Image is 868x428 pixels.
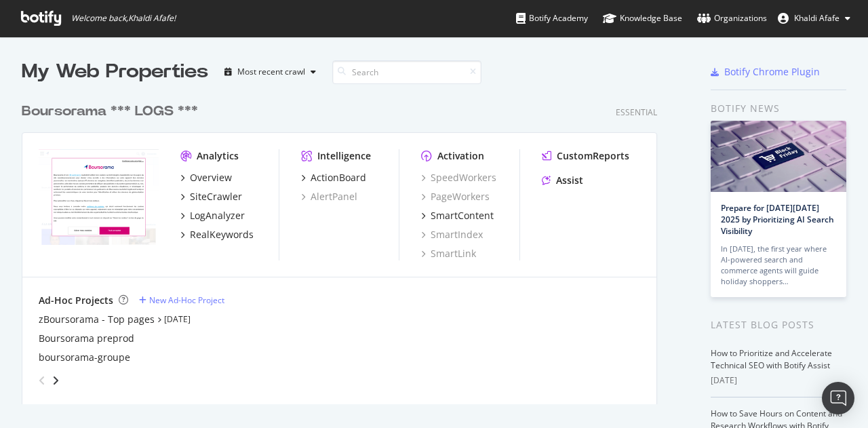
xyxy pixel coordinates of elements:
a: New Ad-Hoc Project [139,294,224,306]
img: boursorama.com [39,149,159,246]
div: In [DATE], the first year where AI-powered search and commerce agents will guide holiday shoppers… [721,244,836,287]
a: boursorama-groupe [39,351,130,364]
div: CustomReports [557,149,629,163]
div: SmartContent [431,209,494,222]
div: My Web Properties [22,58,208,85]
div: Essential [616,106,657,118]
a: Prepare for [DATE][DATE] 2025 by Prioritizing AI Search Visibility [721,202,834,237]
div: Intelligence [317,149,371,163]
div: Overview [190,171,232,184]
a: ActionBoard [301,171,366,184]
div: [DATE] [711,374,846,387]
a: Overview [180,171,232,184]
div: Analytics [197,149,239,163]
div: Knowledge Base [603,12,682,25]
a: SiteCrawler [180,190,242,203]
div: ActionBoard [311,171,366,184]
a: SmartIndex [421,228,483,241]
input: Search [332,60,481,84]
div: Botify Chrome Plugin [724,65,820,79]
div: Organizations [697,12,767,25]
a: LogAnalyzer [180,209,245,222]
a: Botify Chrome Plugin [711,65,820,79]
a: Boursorama preprod [39,332,134,345]
div: Most recent crawl [237,68,305,76]
a: Assist [542,174,583,187]
a: [DATE] [164,313,191,325]
span: Khaldi Afafe [794,12,840,24]
div: Open Intercom Messenger [822,382,854,414]
a: How to Prioritize and Accelerate Technical SEO with Botify Assist [711,347,832,371]
a: RealKeywords [180,228,254,241]
a: SmartContent [421,209,494,222]
div: New Ad-Hoc Project [149,294,224,306]
div: Botify news [711,101,846,116]
div: angle-left [33,370,51,391]
a: AlertPanel [301,190,357,203]
img: Prepare for Black Friday 2025 by Prioritizing AI Search Visibility [711,121,846,192]
a: zBoursorama - Top pages [39,313,155,326]
a: SpeedWorkers [421,171,496,184]
a: SmartLink [421,247,476,260]
div: Botify Academy [516,12,588,25]
div: grid [22,85,668,404]
div: Ad-Hoc Projects [39,294,113,307]
div: Latest Blog Posts [711,317,846,332]
button: Most recent crawl [219,61,321,83]
div: angle-right [51,374,60,387]
a: PageWorkers [421,190,490,203]
div: Assist [556,174,583,187]
div: Activation [437,149,484,163]
div: SiteCrawler [190,190,242,203]
button: Khaldi Afafe [767,7,861,29]
div: RealKeywords [190,228,254,241]
a: CustomReports [542,149,629,163]
span: Welcome back, Khaldi Afafe ! [71,13,176,24]
div: LogAnalyzer [190,209,245,222]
